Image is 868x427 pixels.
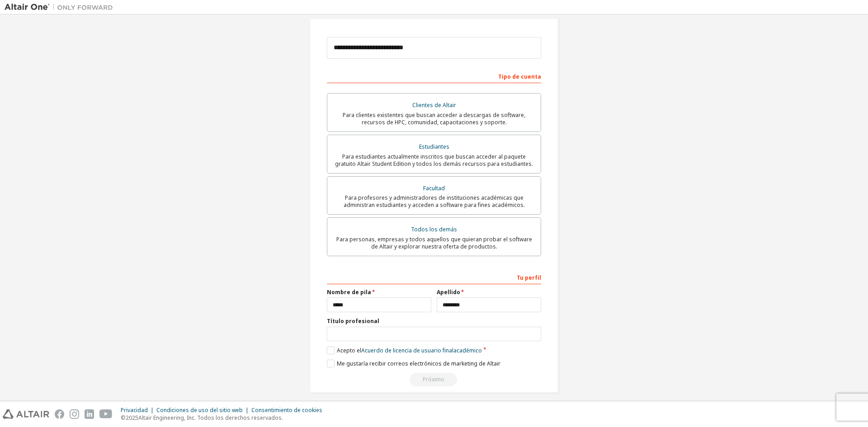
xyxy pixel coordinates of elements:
font: Altair Engineering, Inc. Todos los derechos reservados. [138,414,283,422]
font: © [121,414,126,422]
img: linkedin.svg [85,409,94,419]
font: Me gustaría recibir correos electrónicos de marketing de Altair [337,360,500,367]
img: youtube.svg [99,409,113,419]
font: Tipo de cuenta [498,73,541,80]
font: Clientes de Altair [412,101,456,109]
font: Condiciones de uso del sitio web [156,406,243,414]
font: Apellido [437,288,460,296]
font: Para estudiantes actualmente inscritos que buscan acceder al paquete gratuito Altair Student Edit... [335,153,533,168]
font: Nombre de pila [327,288,371,296]
img: facebook.svg [55,409,64,419]
font: Para clientes existentes que buscan acceder a descargas de software, recursos de HPC, comunidad, ... [343,111,525,126]
font: Consentimiento de cookies [251,406,322,414]
font: académico [453,347,482,354]
font: Acepto el [337,347,361,354]
font: Privacidad [121,406,148,414]
font: 2025 [126,414,138,422]
img: instagram.svg [70,409,79,419]
font: Título profesional [327,317,379,325]
img: Altair Uno [5,3,118,12]
font: Facultad [423,184,445,192]
img: altair_logo.svg [3,409,49,419]
font: Para personas, empresas y todos aquellos que quieran probar el software de Altair y explorar nues... [336,235,532,250]
font: Tu perfil [517,274,541,282]
div: Lea y acepte el EULA para continuar [327,373,541,386]
font: Acuerdo de licencia de usuario final [361,347,453,354]
font: Todos los demás [411,225,457,233]
font: Para profesores y administradores de instituciones académicas que administran estudiantes y acced... [344,194,525,209]
font: Estudiantes [419,143,449,150]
